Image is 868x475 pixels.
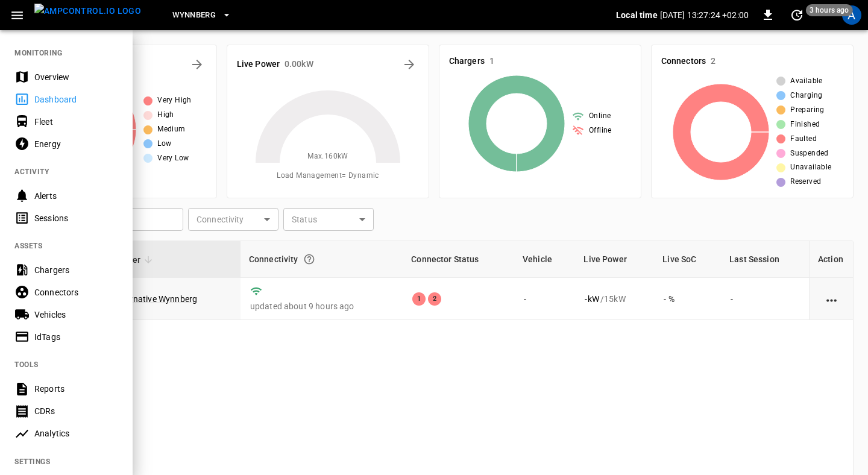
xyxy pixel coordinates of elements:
[34,138,118,150] div: Energy
[34,212,118,224] div: Sessions
[34,116,118,128] div: Fleet
[34,405,118,417] div: CDRs
[34,286,118,298] div: Connectors
[806,4,853,16] span: 3 hours ago
[660,9,749,21] p: [DATE] 13:27:24 +02:00
[34,309,118,321] div: Vehicles
[34,190,118,202] div: Alerts
[172,8,216,22] span: Wynnberg
[616,9,658,21] p: Local time
[34,427,118,439] div: Analytics
[842,5,861,25] div: profile-icon
[34,71,118,83] div: Overview
[34,331,118,343] div: IdTags
[34,93,118,105] div: Dashboard
[34,264,118,276] div: Chargers
[34,4,141,19] img: ampcontrol.io logo
[34,383,118,395] div: Reports
[787,5,807,25] button: set refresh interval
